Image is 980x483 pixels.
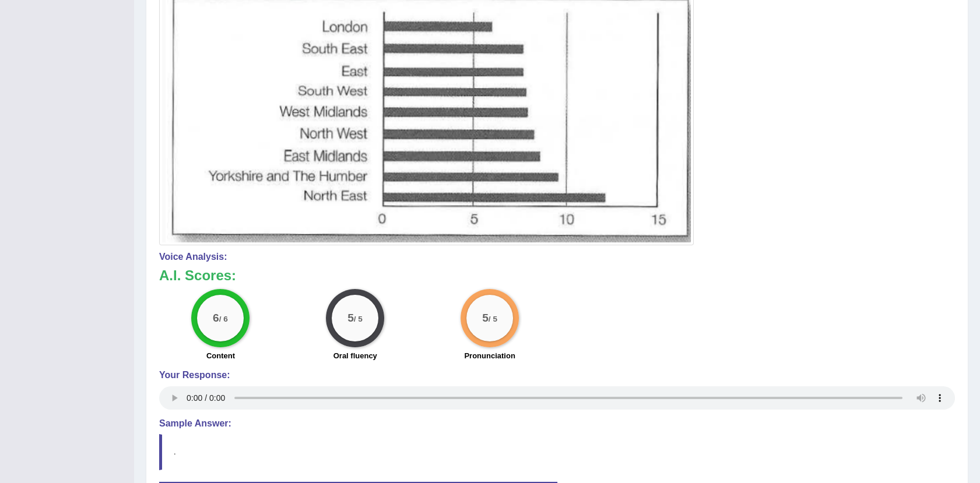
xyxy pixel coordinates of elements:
h4: Your Response: [159,370,955,380]
label: Content [206,350,235,361]
label: Oral fluency [333,350,377,361]
big: 5 [482,312,489,325]
small: / 5 [489,315,497,323]
label: Pronunciation [464,350,515,361]
small: / 6 [219,315,228,323]
h4: Voice Analysis: [159,252,955,262]
big: 5 [347,312,354,325]
blockquote: . [159,434,955,470]
small: / 5 [354,315,363,323]
h4: Sample Answer: [159,418,955,429]
big: 6 [213,312,219,325]
b: A.I. Scores: [159,267,236,283]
